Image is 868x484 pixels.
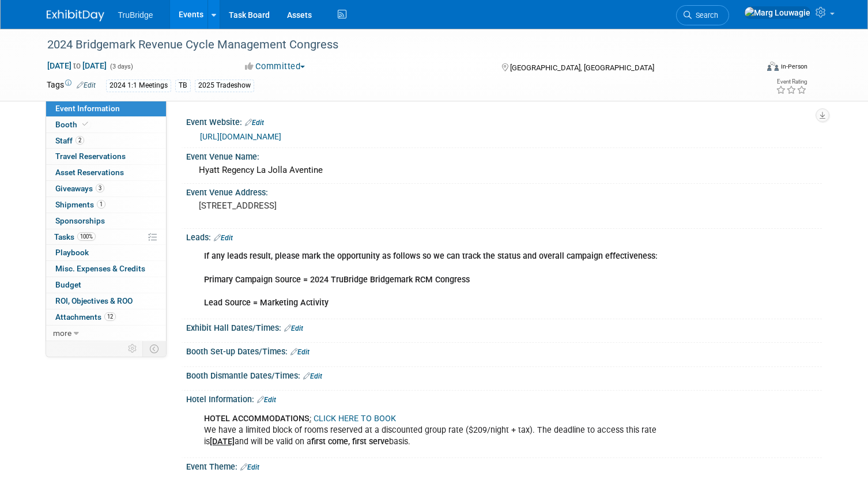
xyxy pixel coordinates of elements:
div: 2025 Tradeshow [195,80,254,92]
a: Edit [214,234,233,242]
span: Staff [55,136,84,145]
div: Hyatt Regency La Jolla Aventine [195,161,813,179]
div: TB [175,80,191,92]
b: Lead Source = Marketing Activity [204,298,329,308]
div: Leads: [186,229,822,244]
a: Sponsorships [46,213,166,229]
span: Sponsorships [55,216,105,225]
div: 2024 1:1 Meetings [106,80,171,92]
span: 12 [104,312,116,321]
a: Edit [240,463,259,471]
a: Edit [284,324,303,332]
span: to [71,61,82,70]
a: Staff2 [46,133,166,149]
div: Exhibit Hall Dates/Times: [186,319,822,334]
i: Booth reservation complete [82,121,88,127]
a: Giveaways3 [46,181,166,196]
a: Misc. Expenses & Credits [46,261,166,277]
pre: [STREET_ADDRESS] [199,201,439,211]
b: first come, first serve [311,437,389,447]
div: Booth Dismantle Dates/Times: [186,367,822,382]
img: ExhibitDay [47,10,104,21]
a: Booth [46,117,166,133]
a: Edit [245,119,264,127]
a: [URL][DOMAIN_NAME] [200,132,281,141]
span: Asset Reservations [55,168,124,177]
a: Shipments1 [46,197,166,213]
a: Edit [290,348,310,356]
span: Event Information [55,104,120,113]
a: Attachments12 [46,309,166,325]
a: Travel Reservations [46,149,166,164]
td: Toggle Event Tabs [142,341,166,356]
a: Edit [257,396,276,404]
u: : [310,414,311,423]
a: ROI, Objectives & ROO [46,293,166,309]
td: Tags [47,79,96,92]
span: Playbook [55,248,89,257]
span: [DATE] [DATE] [47,60,107,71]
span: Giveaways [55,184,104,193]
span: Misc. Expenses & Credits [55,264,145,273]
div: Event Rating [776,79,807,85]
span: Budget [55,280,81,289]
b: HOTEL ACCOMMODATIONS [204,414,310,423]
span: 1 [97,200,105,209]
u: [DATE] [210,437,235,447]
a: Asset Reservations [46,165,166,180]
a: Search [676,5,729,25]
span: Attachments [55,312,116,322]
div: 2024 Bridgemark Revenue Cycle Management Congress [43,35,743,55]
span: more [53,328,71,338]
div: We have a limited block of rooms reserved at a discounted group rate ($209/night + tax). The dead... [196,407,699,453]
img: Format-Inperson.png [767,62,779,71]
a: Playbook [46,245,166,260]
span: Travel Reservations [55,152,126,161]
span: 2 [76,136,84,145]
a: more [46,326,166,341]
span: Search [692,11,718,20]
a: CLICK HERE TO BOOK [314,414,396,423]
td: Personalize Event Tab Strip [123,341,143,356]
a: Budget [46,277,166,293]
span: ROI, Objectives & ROO [55,296,133,305]
span: (3 days) [109,63,133,70]
span: TruBridge [118,10,153,20]
button: Committed [241,60,310,73]
span: 3 [96,184,104,192]
a: Tasks100% [46,229,166,245]
div: Event Venue Address: [186,184,822,198]
div: In-Person [780,62,807,71]
a: Edit [77,81,96,89]
b: Primary Campaign Source = 2024 TruBridge Bridgemark RCM Congress [204,275,470,285]
img: Marg Louwagie [744,6,811,19]
b: If any leads result, please mark the opportunity as follows so we can track the status and overal... [204,251,658,261]
div: Event Website: [186,114,822,128]
div: Event Venue Name: [186,148,822,162]
div: Event Theme: [186,458,822,473]
span: [GEOGRAPHIC_DATA], [GEOGRAPHIC_DATA] [510,63,654,72]
span: Shipments [55,200,105,209]
div: Hotel Information: [186,391,822,406]
span: 100% [77,232,96,241]
div: Booth Set-up Dates/Times: [186,343,822,358]
a: Edit [303,372,322,380]
a: Event Information [46,101,166,116]
span: Booth [55,120,90,129]
span: Tasks [54,232,96,241]
div: Event Format [695,60,807,77]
